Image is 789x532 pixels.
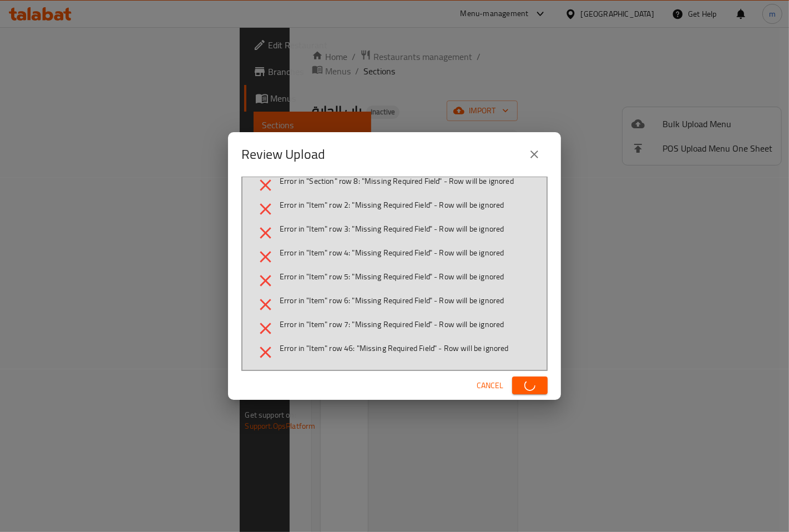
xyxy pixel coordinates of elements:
h2: Review Upload [241,145,325,163]
span: Error in "Item" row 46: "Missing Required Field" - Row will be ignored [280,343,509,354]
span: Error in "Item" row 3: "Missing Required Field" - Row will be ignored [280,223,504,234]
span: Error in "Item" row 5: "Missing Required Field" - Row will be ignored [280,271,504,282]
span: Error in "Item" row 6: "Missing Required Field" - Row will be ignored [280,295,504,306]
span: Error in "Item" row 2: "Missing Required Field" - Row will be ignored [280,199,504,210]
span: Error in "Item" row 7: "Missing Required Field" - Row will be ignored [280,319,504,330]
button: close [521,141,548,168]
button: Cancel [472,375,508,396]
span: Cancel [477,379,503,393]
span: Error in "Section" row 8: "Missing Required Field" - Row will be ignored [280,175,514,187]
span: Error in "Item" row 4: "Missing Required Field" - Row will be ignored [280,247,504,258]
